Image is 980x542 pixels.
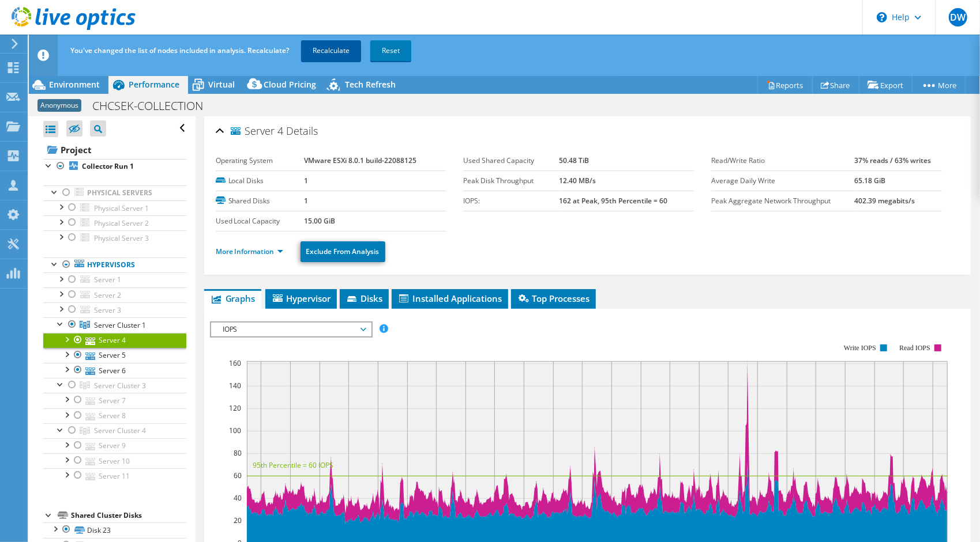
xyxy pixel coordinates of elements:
[94,275,121,285] span: Server 1
[253,460,333,470] text: 95th Percentile = 60 IOPS
[94,381,146,391] span: Server Cluster 3
[301,40,361,61] a: Recalculate
[43,408,186,423] a: Server 8
[234,448,242,458] text: 80
[43,363,186,378] a: Server 6
[43,438,186,453] a: Server 9
[82,161,134,171] b: Collector Run 1
[43,141,186,159] a: Project
[345,79,396,90] span: Tech Refresh
[43,453,186,468] a: Server 10
[43,272,186,287] a: Server 1
[346,293,383,304] span: Disks
[216,155,305,166] label: Operating System
[711,155,854,166] label: Read/Write Ratio
[43,215,186,230] a: Physical Server 2
[397,293,502,304] span: Installed Applications
[234,471,242,480] text: 60
[43,317,186,332] a: Server Cluster 1
[304,156,416,165] b: VMware ESXi 8.0.1 build-22088125
[559,176,596,185] b: 12.40 MB/s
[854,176,885,185] b: 65.18 GiB
[517,293,590,304] span: Top Processes
[43,522,186,537] a: Disk 23
[229,403,241,413] text: 120
[229,426,241,435] text: 100
[129,79,179,90] span: Performance
[711,195,854,207] label: Peak Aggregate Network Throughput
[94,290,121,300] span: Server 2
[43,257,186,272] a: Hypervisors
[304,196,308,206] b: 1
[43,333,186,348] a: Server 4
[43,423,186,438] a: Server Cluster 4
[217,323,365,336] span: IOPS
[711,175,854,187] label: Average Daily Write
[43,302,186,317] a: Server 3
[877,12,887,22] svg: \n
[229,358,241,368] text: 160
[43,468,186,483] a: Server 11
[43,393,186,408] a: Server 7
[264,79,316,90] span: Cloud Pricing
[43,378,186,393] a: Server Cluster 3
[94,233,149,243] span: Physical Server 3
[287,124,318,138] span: Details
[234,493,242,503] text: 40
[94,305,121,315] span: Server 3
[71,509,186,522] div: Shared Cluster Disks
[370,40,411,61] a: Reset
[94,218,149,228] span: Physical Server 2
[94,426,146,435] span: Server Cluster 4
[94,320,146,330] span: Server Cluster 1
[216,247,283,256] a: More Information
[216,195,305,207] label: Shared Disks
[463,175,559,187] label: Peak Disk Throughput
[234,516,242,525] text: 20
[854,156,931,165] b: 37% reads / 63% writes
[49,79,100,90] span: Environment
[271,293,331,304] span: Hypervisor
[949,8,967,26] span: DW
[208,79,235,90] span: Virtual
[43,185,186,200] a: Physical Servers
[216,215,305,227] label: Used Local Capacity
[70,46,289,55] span: You've changed the list of nodes included in analysis. Recalculate?
[43,230,186,245] a: Physical Server 3
[844,344,876,352] text: Write IOPS
[43,348,186,363] a: Server 5
[463,195,559,207] label: IOPS:
[899,344,930,352] text: Read IOPS
[43,159,186,174] a: Collector Run 1
[229,381,241,391] text: 140
[37,99,81,112] span: Anonymous
[43,200,186,215] a: Physical Server 1
[854,196,915,206] b: 402.39 megabits/s
[231,126,284,137] span: Server 4
[210,293,256,304] span: Graphs
[94,203,149,213] span: Physical Server 1
[463,155,559,166] label: Used Shared Capacity
[559,156,589,165] b: 50.48 TiB
[43,287,186,302] a: Server 2
[859,76,913,94] a: Export
[304,216,335,226] b: 15.00 GiB
[812,76,859,94] a: Share
[216,175,305,187] label: Local Disks
[304,176,308,185] b: 1
[301,241,385,262] a: Exclude From Analysis
[87,100,221,112] h1: CHCSEK-COLLECTION
[757,76,813,94] a: Reports
[559,196,667,206] b: 162 at Peak, 95th Percentile = 60
[912,76,966,94] a: More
